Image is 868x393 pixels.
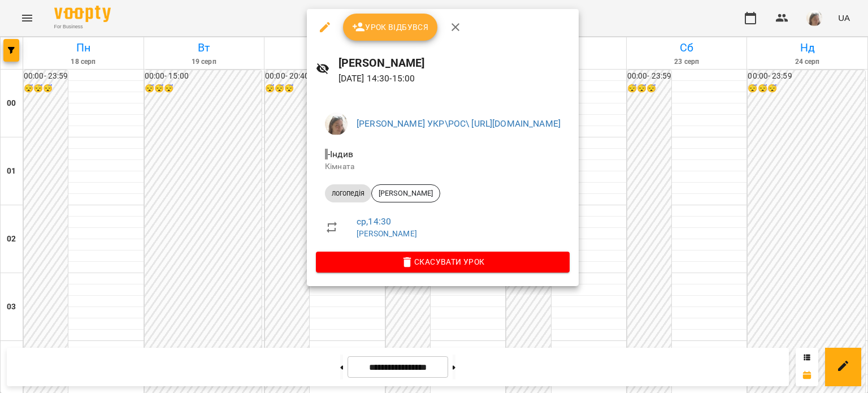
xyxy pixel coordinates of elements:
span: - Індив [325,149,355,159]
h6: [PERSON_NAME] [338,54,570,72]
a: [PERSON_NAME] [357,229,417,238]
button: Урок відбувся [343,14,438,41]
p: [DATE] 14:30 - 15:00 [338,72,570,85]
a: ср , 14:30 [357,216,391,227]
img: 4795d6aa07af88b41cce17a01eea78aa.jpg [325,113,348,135]
span: [PERSON_NAME] [372,188,440,198]
span: Скасувати Урок [325,255,561,269]
p: Кімната [325,161,561,172]
div: [PERSON_NAME] [371,184,440,202]
button: Скасувати Урок [316,252,570,272]
span: Урок відбувся [352,20,429,34]
a: [PERSON_NAME] УКР\РОС\ [URL][DOMAIN_NAME] [357,118,561,129]
span: логопедія [325,188,371,198]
